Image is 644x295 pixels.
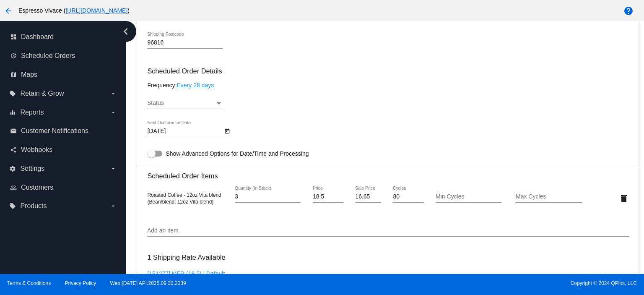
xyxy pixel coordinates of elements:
mat-icon: arrow_back [3,6,13,16]
i: arrow_drop_down [110,165,117,172]
input: Min Cycles [436,193,501,200]
a: Privacy Policy [65,280,96,286]
input: Shipping Postcode [147,39,223,46]
span: Dashboard [21,33,54,41]
i: email [10,128,17,134]
span: Scheduled Orders [21,52,75,60]
a: email Customer Notifications [10,124,117,138]
i: settings [9,165,16,172]
i: local_offer [9,203,16,209]
input: Quantity (In Stock) [235,193,301,200]
i: share [10,146,17,153]
span: Customers [21,184,53,191]
a: share Webhooks [10,143,117,157]
span: Webhooks [21,146,52,154]
a: Web:[DATE] API:2025.09.30.2039 [110,280,186,286]
input: Next Occurrence Date [147,128,223,135]
a: people_outline Customers [10,181,117,194]
i: update [10,52,17,59]
h3: 1 Shipping Rate Available [147,248,225,266]
input: Cycles [393,193,423,200]
i: chevron_left [119,25,132,38]
input: Add an item [147,227,629,234]
a: dashboard Dashboard [10,30,117,44]
span: Roasted Coffee - 12oz Vita blend (Bean/blend: 12oz Vita blend) [147,192,221,205]
span: Customer Notifications [21,127,88,135]
span: Reports [20,109,44,116]
span: Status [147,99,164,106]
span: Show Advanced Options for Date/Time and Processing [166,149,309,158]
h3: Scheduled Order Items [147,166,629,180]
span: Settings [20,165,44,172]
i: equalizer [9,109,16,116]
i: dashboard [10,34,17,40]
h3: Scheduled Order Details [147,67,629,75]
mat-icon: help [623,6,634,16]
i: arrow_drop_down [110,109,117,116]
i: people_outline [10,184,17,191]
span: Espresso Vivace ( ) [18,7,130,14]
input: Max Cycles [516,193,582,200]
input: Price [313,193,343,200]
i: arrow_drop_down [110,90,117,97]
mat-icon: delete [619,193,629,204]
a: Every 28 days [177,82,214,89]
a: [151277] MFR (18.5) | Default [147,270,225,277]
span: Copyright © 2024 QPilot, LLC [329,280,637,286]
a: [URL][DOMAIN_NAME] [65,7,127,14]
i: arrow_drop_down [110,203,117,209]
i: local_offer [9,90,16,97]
span: Retain & Grow [20,90,64,97]
button: Open calendar [223,126,231,135]
div: Frequency: [147,82,629,89]
a: map Maps [10,68,117,81]
span: Products [20,202,47,210]
a: update Scheduled Orders [10,49,117,63]
input: Sale Price [355,193,381,200]
mat-select: Status [147,100,223,107]
i: map [10,71,17,78]
span: Maps [21,71,37,78]
a: Terms & Conditions [7,280,51,286]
